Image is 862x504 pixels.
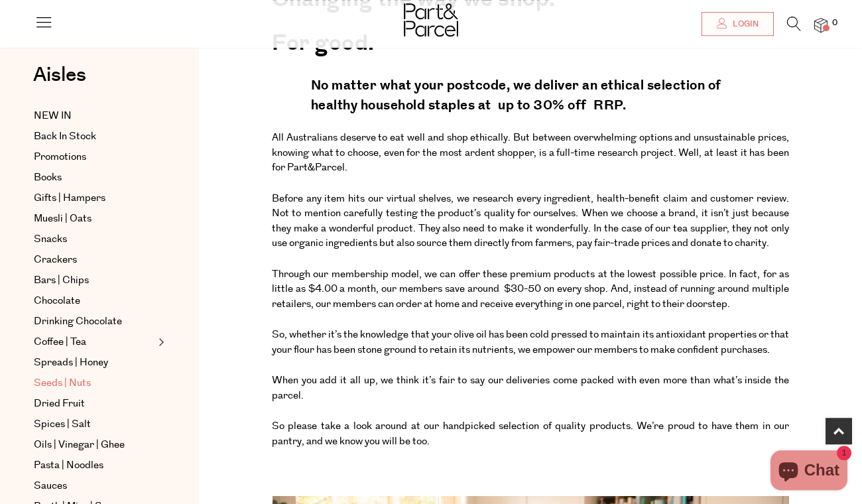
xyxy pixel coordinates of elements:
[272,414,789,454] p: So please take a look around at our handpicked selection of quality products. We’re proud to have...
[34,458,103,473] span: Pasta | Noodles
[34,170,62,186] span: Books
[34,375,154,391] a: Seeds | Nuts
[34,273,154,288] a: Bars | Chips
[34,396,154,412] a: Dried Fruit
[404,3,458,36] img: Part&Parcel
[814,18,828,32] a: 0
[34,293,154,309] a: Chocolate
[34,293,80,309] span: Chocolate
[272,126,789,180] p: All Australians deserve to eat well and shop ethically. But between overwhelming options and unsu...
[33,60,86,90] span: Aisles
[33,65,86,98] a: Aisles
[311,69,751,126] h4: No matter what your postcode, we deliver an ethical selection of healthy household staples at up ...
[34,355,154,371] a: Spreads | Honey
[34,375,91,391] span: Seeds | Nuts
[729,19,759,30] span: Login
[34,334,86,350] span: Coffee | Tea
[34,458,154,473] a: Pasta | Noodles
[34,170,154,186] a: Books
[34,129,154,145] a: Back In Stock
[272,323,789,362] p: So, whether it’s the knowledge that your olive oil has been cold pressed to maintain its antioxid...
[34,478,67,494] span: Sauces
[34,314,154,330] a: Drinking Chocolate
[767,450,851,493] inbox-online-store-chat: Shopify online store chat
[34,416,154,432] a: Spices | Salt
[34,211,92,227] span: Muesli | Oats
[272,187,789,256] p: Before any item hits our virtual shelves, we research every ingredient, health-benefit claim and ...
[34,334,154,350] a: Coffee | Tea
[34,273,89,288] span: Bars | Chips
[34,252,154,268] a: Crackers
[34,190,154,206] a: Gifts | Hampers
[829,17,841,29] span: 0
[34,231,154,247] a: Snacks
[34,129,96,145] span: Back In Stock
[34,149,86,165] span: Promotions
[272,369,789,408] p: When you add it all up, we think it’s fair to say our deliveries come packed with even more than ...
[272,263,789,317] p: Through our membership model, we can offer these premium products at the lowest possible price. I...
[34,108,72,124] span: NEW IN
[34,437,125,453] span: Oils | Vinegar | Ghee
[34,416,91,432] span: Spices | Salt
[34,190,105,206] span: Gifts | Hampers
[34,211,154,227] a: Muesli | Oats
[34,149,154,165] a: Promotions
[155,334,164,350] button: Expand/Collapse Coffee | Tea
[34,314,122,330] span: Drinking Chocolate
[34,231,67,247] span: Snacks
[702,12,774,36] a: Login
[34,355,108,371] span: Spreads | Honey
[34,478,154,494] a: Sauces
[34,108,154,124] a: NEW IN
[34,396,85,412] span: Dried Fruit
[34,252,77,268] span: Crackers
[34,437,154,453] a: Oils | Vinegar | Ghee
